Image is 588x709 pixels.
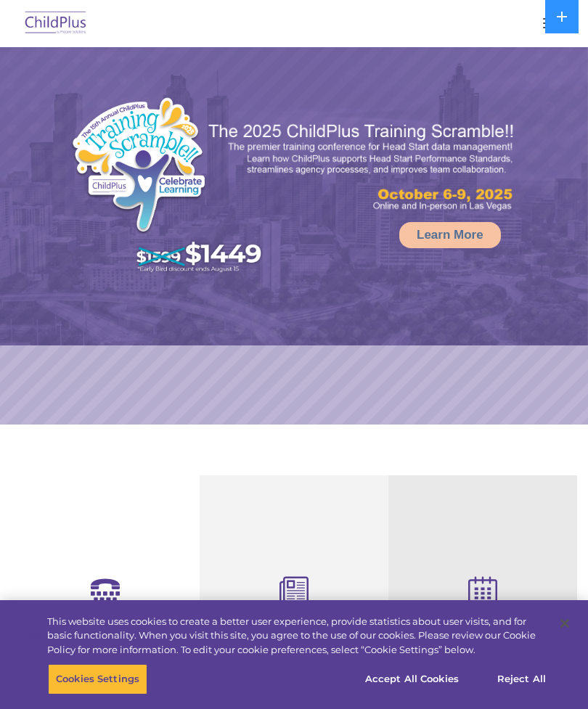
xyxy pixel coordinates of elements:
button: Reject All [476,664,567,694]
button: Accept All Cookies [357,664,467,694]
button: Cookies Settings [48,664,147,694]
div: This website uses cookies to create a better user experience, provide statistics about user visit... [47,615,547,657]
img: ChildPlus by Procare Solutions [22,7,90,41]
a: Learn More [399,222,501,248]
button: Close [549,607,581,639]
